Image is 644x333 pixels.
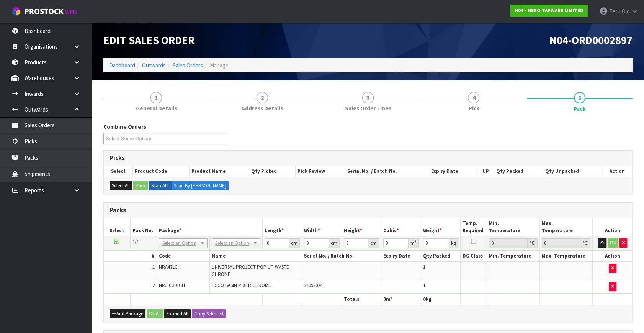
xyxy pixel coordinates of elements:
[162,239,197,248] span: Select an Option
[468,104,479,112] span: Pick
[150,92,162,103] span: 1
[11,7,21,16] img: cube-alt.png
[421,251,461,262] th: Qty Packed
[622,8,630,15] span: Olo
[157,251,209,262] th: Code
[461,218,487,236] th: Temp. Required
[540,251,593,262] th: Max. Temperature
[302,251,381,262] th: Serial No. / Batch No.
[574,92,585,103] span: 5
[381,251,421,262] th: Expiry Date
[487,251,540,262] th: Min. Temperature
[215,239,250,248] span: Select an Option
[543,166,602,177] th: Qty Unpacked
[159,282,185,289] span: NR301301CH
[362,92,374,103] span: 3
[110,154,626,162] h3: Picks
[192,309,226,318] button: Copy Selected
[132,238,139,245] span: 1/1
[329,238,340,248] div: cm
[104,251,157,262] th: #
[109,62,135,69] a: Dashboard
[130,218,157,236] th: Pack No.
[136,104,177,112] span: General Details
[415,239,417,244] sup: 3
[167,310,188,317] span: Expand All
[345,104,391,112] span: Sales Order Lines
[212,264,289,277] span: UNIVERSAL PROJECT POP UP WASTE CHROME
[421,294,461,305] th: kg
[147,309,163,318] button: Ok All
[164,309,191,318] button: Expand All
[515,7,584,14] strong: N04 - NERO TAPWARE LIMITED
[104,218,130,236] th: Select
[149,181,172,190] label: Scan ALL
[580,238,590,248] div: ℃
[421,218,461,236] th: Weight
[209,251,302,262] th: Name
[172,181,229,190] label: Scan By [PERSON_NAME]
[477,166,494,177] th: UP
[381,218,421,236] th: Cubic
[549,33,633,47] span: N04-ORD0002897
[368,238,379,248] div: cm
[574,105,585,113] span: Pack
[157,218,262,236] th: Package
[609,8,621,15] span: Fetu
[423,282,425,289] span: 1
[103,33,195,47] span: Edit Sales Order
[249,166,295,177] th: Qty Picked
[159,264,181,270] span: NRA47LCH
[289,238,300,248] div: cm
[381,294,421,305] th: m³
[173,62,203,69] a: Sales Orders
[342,294,381,305] th: Totals:
[142,62,166,69] a: Outwards
[189,166,249,177] th: Product Name
[257,92,268,103] span: 2
[110,207,626,214] h3: Packs
[110,181,132,190] button: Select All
[212,282,271,289] span: ECCO BASIN MIXER CHROME
[602,166,632,177] th: Action
[25,7,64,16] span: ProStock
[423,296,426,302] span: 0
[461,251,487,262] th: DG Class
[540,218,593,236] th: Max. Temperature
[133,181,148,190] button: Pack
[468,92,479,103] span: 4
[449,238,458,248] div: kg
[593,251,633,262] th: Action
[409,238,419,248] div: m
[242,104,283,112] span: Address Details
[110,309,145,318] button: Add Package
[104,166,133,177] th: Select
[262,218,302,236] th: Length
[133,166,190,177] th: Product Code
[152,282,155,289] span: 2
[210,62,229,69] span: Manage
[302,218,342,236] th: Width
[528,238,538,248] div: ℃
[296,166,345,177] th: Pick Review
[152,264,155,270] span: 1
[383,296,386,302] span: 0
[429,166,477,177] th: Expiry Date
[342,218,381,236] th: Height
[487,218,540,236] th: Min. Temperature
[608,238,618,248] button: OK
[593,218,633,236] th: Action
[345,166,429,177] th: Serial No. / Batch No.
[304,282,322,289] span: 24092024
[494,166,543,177] th: Qty Packed
[423,264,425,270] span: 1
[103,123,146,131] label: Combine Orders
[510,5,588,17] a: N04 - NERO TAPWARE LIMITED
[65,8,77,16] small: WMS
